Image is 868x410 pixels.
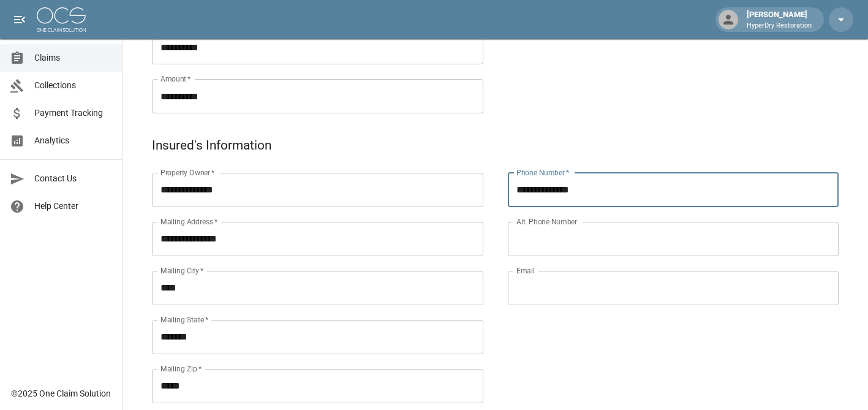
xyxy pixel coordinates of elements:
label: Property Owner [160,167,215,178]
span: Payment Tracking [34,107,112,120]
label: Mailing State [160,314,208,325]
div: [PERSON_NAME] [742,9,817,31]
button: open drawer [7,7,32,32]
span: Analytics [34,134,112,147]
label: Mailing City [160,265,204,276]
label: Mailing Zip [160,363,202,374]
div: © 2025 One Claim Solution [11,387,111,400]
label: Phone Number [516,167,569,178]
span: Collections [34,79,112,92]
span: Contact Us [34,172,112,185]
label: Amount [160,74,191,84]
span: Claims [34,51,112,64]
label: Mailing Address [160,216,217,227]
label: Alt. Phone Number [516,216,577,227]
span: Help Center [34,200,112,213]
img: ocs-logo-white-transparent.png [37,7,86,32]
p: HyperDry Restoration [747,21,812,31]
label: Email [516,265,535,276]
